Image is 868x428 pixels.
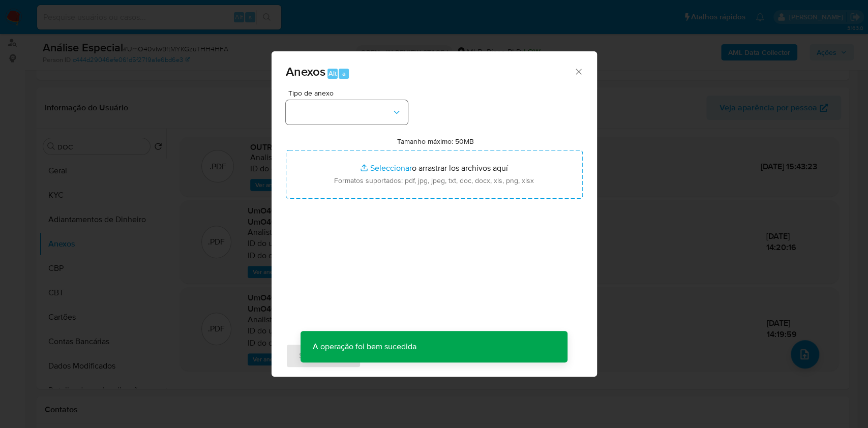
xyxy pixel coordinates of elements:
p: A operação foi bem sucedida [301,331,429,362]
span: Anexos [286,63,325,80]
button: Cerrar [574,67,583,76]
label: Tamanho máximo: 50MB [397,137,474,146]
span: a [342,69,346,78]
span: Alt [328,69,337,78]
span: Tipo de anexo [288,89,410,97]
span: Cancelar [378,345,411,367]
